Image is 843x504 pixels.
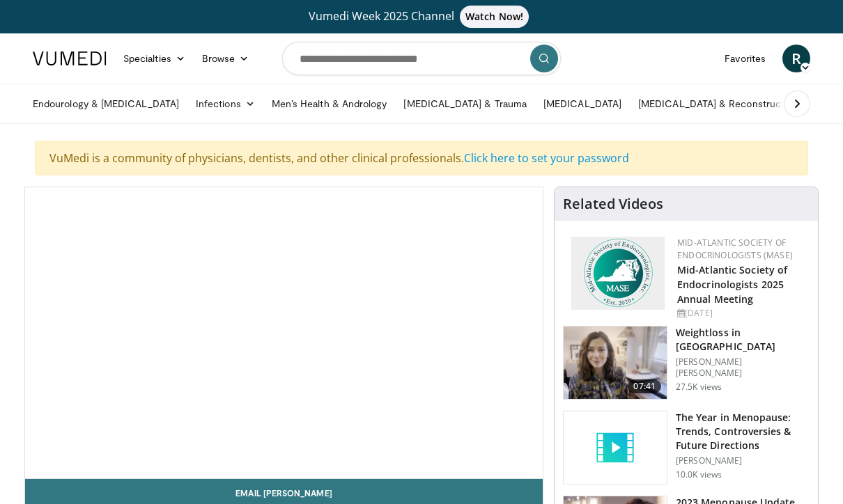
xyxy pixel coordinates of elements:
input: Search topics, interventions [282,42,561,75]
a: The Year in Menopause: Trends, Controversies & Future Directions [PERSON_NAME] 10.0K views [563,411,810,485]
a: 07:41 Weightloss in [GEOGRAPHIC_DATA] [PERSON_NAME] [PERSON_NAME] 27.5K views [563,326,810,400]
span: 07:41 [628,379,661,393]
h3: The Year in Menopause: Trends, Controversies & Future Directions [676,411,810,452]
a: Favorites [716,45,774,72]
p: 27.5K views [676,381,722,393]
img: VuMedi Logo [33,52,107,65]
a: Endourology & [MEDICAL_DATA] [24,90,187,118]
div: [DATE] [677,307,807,320]
a: Mid-Atlantic Society of Endocrinologists (MASE) [677,237,793,261]
img: f382488c-070d-4809-84b7-f09b370f5972.png.150x105_q85_autocrop_double_scale_upscale_version-0.2.png [571,237,665,310]
div: VuMedi is a community of physicians, dentists, and other clinical professionals. [35,141,808,175]
a: Browse [194,45,258,72]
h4: Related Videos [563,196,663,212]
span: Watch Now! [460,6,529,28]
img: video_placeholder_short.svg [564,411,667,484]
a: Mid-Atlantic Society of Endocrinologists 2025 Annual Meeting [677,263,787,306]
video-js: Video Player [25,187,543,479]
a: [MEDICAL_DATA] [535,90,630,118]
h3: Weightloss in [GEOGRAPHIC_DATA] [676,326,810,354]
a: Vumedi Week 2025 ChannelWatch Now! [35,6,808,28]
a: Specialties [115,45,194,72]
a: Click here to set your password [464,150,629,166]
p: [PERSON_NAME] [676,455,810,466]
a: R [782,45,810,72]
p: 10.0K views [676,469,722,480]
img: 9983fed1-7565-45be-8934-aef1103ce6e2.150x105_q85_crop-smart_upscale.jpg [564,326,667,399]
a: Infections [187,90,263,118]
p: [PERSON_NAME] [PERSON_NAME] [676,356,810,379]
a: Men’s Health & Andrology [263,90,396,118]
a: [MEDICAL_DATA] & Trauma [395,90,535,118]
